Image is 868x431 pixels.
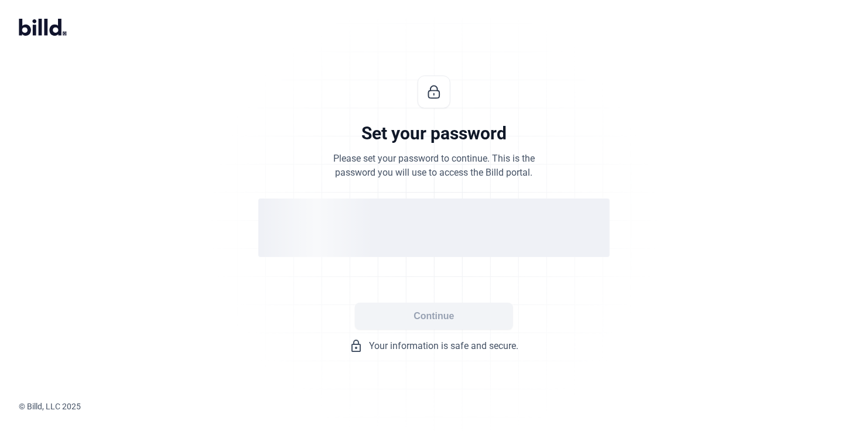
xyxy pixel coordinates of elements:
div: loading [258,199,610,257]
div: Your information is safe and secure. [258,339,610,353]
button: Continue [355,303,513,330]
mat-icon: lock_outline [350,339,364,353]
div: © Billd, LLC 2025 [19,401,868,412]
div: Please set your password to continue. This is the password you will use to access the Billd portal. [333,152,535,180]
div: Set your password [361,122,507,145]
